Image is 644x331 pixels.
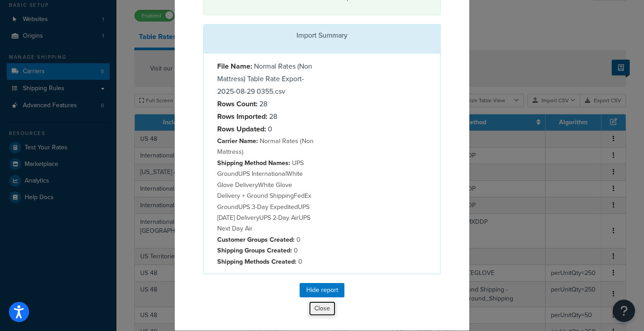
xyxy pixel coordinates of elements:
strong: Rows Updated: [217,124,266,134]
strong: File Name: [217,61,252,71]
strong: Customer Groups Created: [217,235,295,244]
button: Hide report [300,283,344,297]
p: 0 [217,245,315,256]
div: Normal Rates (Non Mattress) Table Rate Export-2025-08-29 0355.csv 28 28 0 [210,60,322,267]
h3: Import Summary [210,31,434,39]
button: Close [309,301,336,316]
p: Normal Rates (Non Mattress) [217,135,315,157]
strong: Rows Count: [217,99,258,109]
strong: Rows Imported: [217,111,267,122]
strong: Carrier Name: [217,136,258,146]
p: 0 [217,256,315,267]
p: 0 [217,234,315,245]
strong: Shipping Groups Created: [217,245,292,255]
strong: Shipping Methods Created: [217,257,296,266]
p: UPS Ground UPS International White Glove Delivery White Glove Delivery + Ground Shipping FedEx Gr... [217,157,315,234]
strong: Shipping Method Names: [217,158,290,168]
